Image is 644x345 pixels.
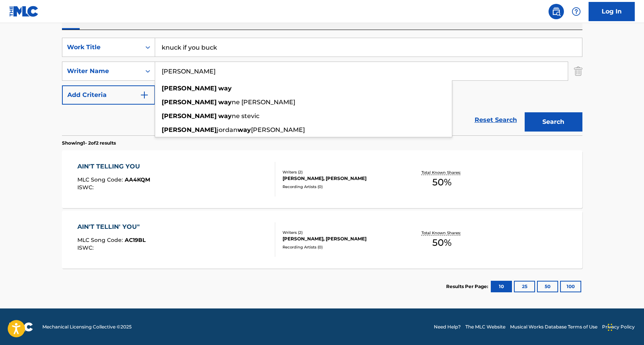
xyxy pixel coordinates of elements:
div: AIN'T TELLIN' YOU" [77,222,146,232]
a: Public Search [549,4,564,19]
span: AC19BL [125,237,146,243]
button: 100 [560,281,581,292]
div: Help [569,4,584,19]
span: 50 % [432,236,452,250]
p: Total Known Shares: [422,230,463,236]
a: AIN'T TELLIN' YOU"MLC Song Code:AC19BLISWC:Writers (2)[PERSON_NAME], [PERSON_NAME]Recording Artis... [62,211,582,268]
button: 25 [514,281,535,292]
img: MLC Logo [9,6,39,17]
button: 10 [491,281,512,292]
div: Writer Name [67,67,136,76]
strong: way [218,112,232,120]
a: Log In [589,2,635,21]
div: [PERSON_NAME], [PERSON_NAME] [283,235,399,242]
span: Mechanical Licensing Collective © 2025 [42,323,132,330]
img: Delete Criterion [574,62,582,81]
button: Search [525,112,582,132]
strong: [PERSON_NAME] [162,112,217,120]
p: Showing 1 - 2 of 2 results [62,140,116,147]
iframe: Chat Widget [606,308,644,345]
div: AIN'T TELLING YOU [77,162,150,171]
span: ISWC : [77,244,95,251]
div: Drag [608,316,612,339]
p: Total Known Shares: [422,170,463,175]
span: ISWC : [77,184,95,191]
span: AA4KQM [125,176,150,183]
a: AIN'T TELLING YOUMLC Song Code:AA4KQMISWC:Writers (2)[PERSON_NAME], [PERSON_NAME]Recording Artist... [62,150,582,208]
strong: [PERSON_NAME] [162,85,217,92]
button: 50 [537,281,558,292]
span: MLC Song Code : [77,176,125,183]
strong: way [218,85,232,92]
span: MLC Song Code : [77,237,125,243]
span: 50 % [432,175,452,189]
a: Musical Works Database Terms of Use [510,323,597,330]
img: help [572,7,581,16]
a: Need Help? [434,323,461,330]
div: Writers ( 2 ) [283,230,399,235]
div: Work Title [67,43,136,52]
form: Search Form [62,38,582,135]
a: Reset Search [471,112,521,128]
span: jordan [217,126,238,133]
strong: way [218,98,232,106]
div: Recording Artists ( 0 ) [283,244,399,250]
img: 9d2ae6d4665cec9f34b9.svg [140,90,149,100]
strong: [PERSON_NAME] [162,98,217,106]
a: Privacy Policy [602,323,635,330]
div: Writers ( 2 ) [283,169,399,175]
button: Add Criteria [62,85,155,105]
div: Recording Artists ( 0 ) [283,184,399,190]
img: logo [9,322,33,332]
span: [PERSON_NAME] [251,126,305,133]
strong: [PERSON_NAME] [162,126,217,133]
p: Results Per Page: [446,283,490,290]
div: [PERSON_NAME], [PERSON_NAME] [283,175,399,182]
a: The MLC Website [465,323,505,330]
span: ne stevic [232,112,259,120]
span: ne [PERSON_NAME] [232,98,295,106]
img: search [552,7,561,16]
strong: way [238,126,251,133]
